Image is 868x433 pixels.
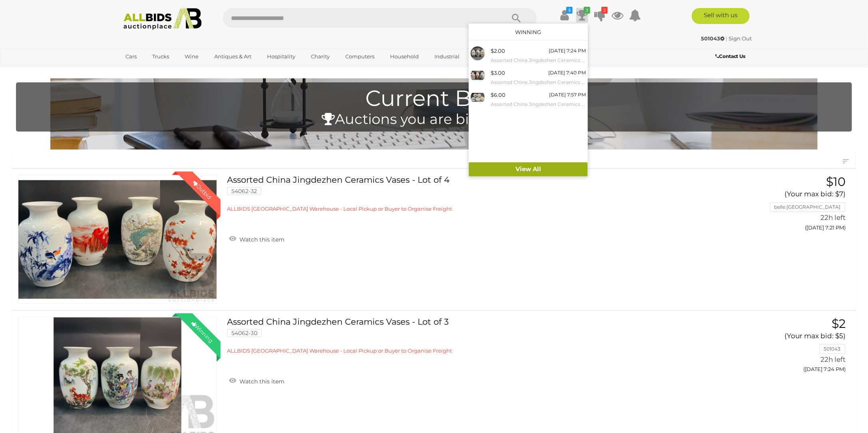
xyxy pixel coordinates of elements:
a: Outbid [18,175,217,304]
div: [DATE] 7:24 PM [549,46,586,55]
a: Household [385,50,424,63]
h1: Current Bids [20,86,848,111]
a: Contact Us [715,52,748,61]
a: $6.00 [DATE] 7:57 PM Assorted China Jingdezhen Ceramics Plates - Lot of 5 [469,88,588,110]
i: 3 [584,7,590,14]
small: Assorted China Jingdezhen Ceramics Vases - Lot of 3 [491,78,586,87]
span: $2 [832,316,846,331]
a: $10 (Your max bid: $7) belle.[GEOGRAPHIC_DATA] 22h left ([DATE] 7:21 PM) [721,175,848,235]
a: 501043 [701,35,726,42]
a: $2 (Your max bid: $5) 501043 22h left ([DATE] 7:24 PM) [721,317,848,377]
div: $6.00 [491,90,506,100]
div: $2.00 [491,46,505,56]
a: 3 [576,8,588,22]
small: Assorted China Jingdezhen Ceramics Vases - Lot of 3 [491,56,586,65]
a: Antiques & Art [209,50,257,63]
a: Hospitality [262,50,301,63]
a: Trucks [147,50,174,63]
div: Winning [184,313,221,350]
a: View All [469,162,588,176]
a: [GEOGRAPHIC_DATA] [120,63,187,76]
a: Winning [516,29,542,35]
a: 2 [594,8,606,22]
img: 54062-30a.jpeg [471,46,485,60]
h4: Auctions you are bidding on [20,112,848,127]
img: Allbids.com.au [119,8,206,30]
img: 54062-31a.jpeg [471,68,485,82]
div: Outbid [184,172,221,208]
a: Cars [120,50,142,63]
a: $ [559,8,571,22]
span: Watch this item [237,378,285,385]
span: Watch this item [237,236,285,243]
a: Computers [340,50,380,63]
a: Watch this item [227,375,287,387]
img: 54062-28a.jpeg [471,90,485,104]
span: $10 [826,174,846,189]
a: Industrial [429,50,465,63]
b: Contact Us [715,53,746,59]
div: [DATE] 7:40 PM [548,68,586,77]
a: Watch this item [227,233,287,245]
strong: 501043 [701,35,725,42]
a: $2.00 [DATE] 7:24 PM Assorted China Jingdezhen Ceramics Vases - Lot of 3 [469,44,588,66]
a: Charity [306,50,335,63]
div: $3.00 [491,68,505,78]
a: Wine [179,50,204,63]
div: [DATE] 7:57 PM [549,90,586,99]
button: Search [497,8,537,28]
a: Sell with us [692,8,750,24]
a: $3.00 [DATE] 7:40 PM Assorted China Jingdezhen Ceramics Vases - Lot of 3 [469,66,588,88]
a: Sign Out [729,35,752,42]
a: Assorted China Jingdezhen Ceramics Vases - Lot of 4 54062-32 ALLBIDS [GEOGRAPHIC_DATA] Warehouse ... [233,175,709,213]
i: $ [566,7,573,14]
small: Assorted China Jingdezhen Ceramics Plates - Lot of 5 [491,100,586,109]
i: 2 [601,7,608,14]
a: Assorted China Jingdezhen Ceramics Vases - Lot of 3 54062-30 ALLBIDS [GEOGRAPHIC_DATA] Warehouse ... [233,317,709,355]
span: | [726,35,727,42]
